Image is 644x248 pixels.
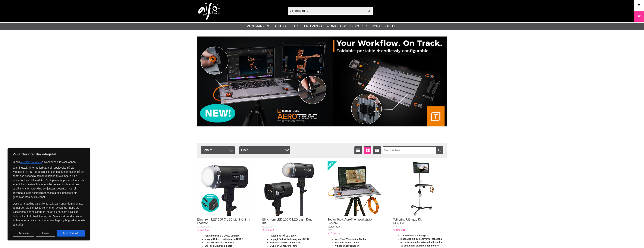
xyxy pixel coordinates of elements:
[247,24,269,29] a: Varumärken
[393,218,422,221] a: Tethering Ultimate Kit
[364,146,371,154] a: Fönstervisning
[20,159,42,166] button: våra 1537 partners
[401,241,443,244] strong: en professionell arbetsstation i studion
[328,218,373,225] a: Tether Tools AeroTrac Workstation System
[262,161,316,216] img: Elinchrom LED 100 C LED Light Dual Kit
[205,241,235,244] strong: Touch-Screen och Bluetooth
[198,3,221,20] img: logo.png
[328,161,382,216] img: Tether Tools AeroTrac Workstation System
[8,148,90,240] div: Vi värdesätter din integritet
[393,222,405,224] span: Tether Tools
[373,146,381,154] a: Utökad listvisning
[401,238,442,240] strong: Innehåller allt du behöver för att skapa
[393,228,405,232] div: Kundbetyg: 0
[350,24,367,29] a: Discover
[291,24,299,29] a: Foto
[262,228,274,232] div: Kundbetyg: 0
[57,230,85,237] button: Acceptera alla
[335,241,359,244] strong: Portabel arbetsstation
[205,245,232,247] strong: OCF och Elinchrom Fäste
[328,229,334,231] span: ATWS
[13,202,85,227] p: Observera att dina val gäller för alla våra underdomäner. När du har gett ditt samtycke kommer en...
[205,238,243,240] strong: Inbyggt Batteri, Laddning via USB-C
[197,225,211,228] span: EL-20201WC
[436,146,443,154] a: Filtrera
[13,159,85,199] p: Vi och använder cookies och annan spårningsteknik för att förbättra din upplevelse på vår webbpla...
[383,146,443,154] input: Sök i artikellista ...
[197,228,209,232] div: Kundbetyg: 0
[197,161,251,216] img: Elinchrom LED 100 C LED Light Kit inkl Laddare
[262,218,312,225] a: Elinchrom LED 100 C LED Light Dual Kit
[197,37,447,126] img: Annons:007 banner-header-aerotrac-1390x500.jpg
[36,230,55,237] button: Avvisa
[335,238,367,240] strong: AeroTrac Workstation System
[270,241,300,244] strong: Touch-Screen och Bluetooth
[201,146,235,154] span: Sortera
[304,24,322,29] a: Pro Video
[401,234,428,237] strong: The Ultimate Tethering Kit
[401,244,440,247] strong: Se dina bilder på laptop och monitor
[335,245,359,247] strong: Vikbar under transport
[354,146,362,154] a: Listvisning
[270,238,309,240] strong: Inbyggt Batteri, Laddning via USB-C
[385,24,398,29] a: Outlet
[274,24,286,29] a: Studio
[270,234,297,237] strong: Paket med två LED 100 C
[239,146,290,154] div: Filter
[393,225,397,228] span: UTK
[328,225,340,228] span: Tether Tools
[13,152,85,157] p: Vi värdesätter din integritet
[13,230,34,237] button: Anpassa
[326,24,346,29] a: Workflow
[372,24,381,29] a: Hyra
[205,234,240,237] strong: Paket med USB-C 100W Laddare
[262,225,272,228] span: EL-20202
[288,8,366,14] input: Sök produkter ...
[393,161,447,216] img: Tethering Ultimate Kit
[270,245,297,247] strong: OCF och Elinchrom Fäste
[328,232,340,235] div: Kundbetyg: 0
[197,218,250,225] a: Elinchrom LED 100 C LED Light Kit inkl Laddare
